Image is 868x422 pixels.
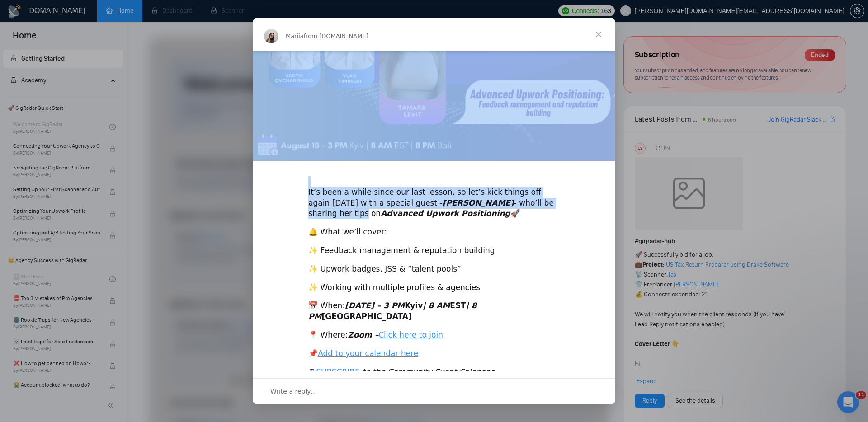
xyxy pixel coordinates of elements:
i: Zoom – [348,330,443,339]
div: ✨ Upwork badges, JSS & “talent pools” [308,264,560,275]
span: Mariia [286,33,304,39]
span: Write a reply… [270,385,317,397]
div: ✨ Feedback management & reputation building [308,245,560,256]
div: Open conversation and reply [253,378,615,404]
img: Profile image for AI Assistant from GigRadar 📡 [26,5,40,19]
b: Kyiv EST [GEOGRAPHIC_DATA] [308,301,477,321]
h1: AI Assistant from GigRadar 📡 [44,5,141,19]
span: from [DOMAIN_NAME] [304,33,368,39]
button: go back [6,4,23,21]
i: | 8 AM [423,301,450,310]
i: [PERSON_NAME] [443,198,514,207]
i: to the Community Event Calendar [363,367,494,376]
div: AI Assistant from GigRadar 📡 says… [7,52,174,136]
a: SUBSCRIBE [316,367,360,376]
img: Profile image for Mariia [264,29,278,43]
div: ✨ Working with multiple profiles & agencies [308,282,560,293]
div: 📅 When: [308,300,560,322]
div: 📌 [308,348,560,359]
div: We will be happy to connect you with our Accounts team about to learn more about current plans. [14,71,141,98]
button: I would like to reactivate my account [38,284,169,302]
button: Home [142,4,159,21]
i: Advanced Upwork Positioning [381,209,510,218]
i: [DATE] – 3 PM [345,301,405,310]
div: ​It’s been a while since our last lesson, so let’s kick things off again [DATE] with a special gu... [308,176,560,219]
i: | 8 PM [308,301,477,321]
a: Click here to join [378,330,443,339]
div: Hello ☀️ [14,57,141,66]
div: As a previous customer of GigRadar, you are eligible for special terms 👇 [14,102,141,119]
div: 🔔 What we’ll cover: [308,227,560,238]
div: Close [159,4,175,20]
div: 📍 Where: [308,330,560,341]
div: Hello ☀️We will be happy to connect you with our Accounts team about to learn more about current ... [7,52,148,125]
a: Add to your calendar here [318,349,418,358]
span: Close [582,18,615,51]
div: 🗓 [308,367,560,378]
